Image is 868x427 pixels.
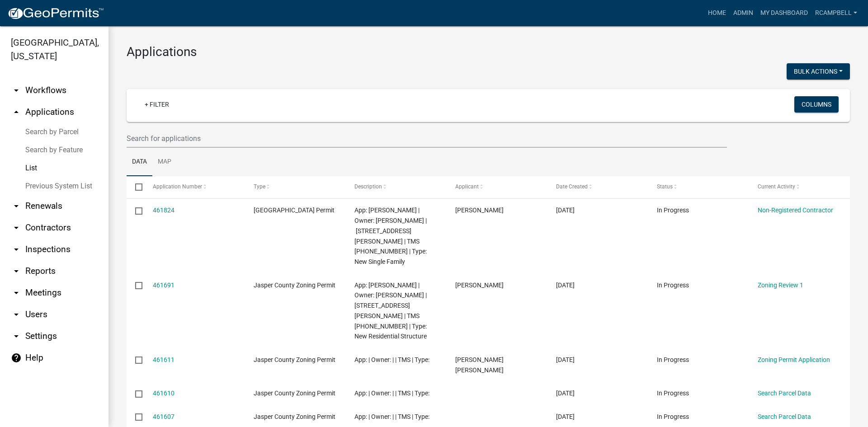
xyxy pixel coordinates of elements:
[11,287,22,298] i: arrow_drop_down
[153,413,175,420] a: 461607
[127,129,727,148] input: Search for applications
[254,206,335,214] span: Jasper County Building Permit
[11,309,22,320] i: arrow_drop_down
[657,206,689,214] span: In Progress
[556,413,575,420] span: 08/09/2025
[758,413,811,420] a: Search Parcel Data
[11,331,22,342] i: arrow_drop_down
[758,282,803,289] a: Zoning Review 1
[11,85,22,96] i: arrow_drop_down
[153,206,175,214] a: 461824
[657,356,689,363] span: In Progress
[758,356,830,363] a: Zoning Permit Application
[346,176,447,198] datatable-header-cell: Description
[254,389,335,397] span: Jasper County Zoning Permit
[153,389,175,397] a: 461610
[657,389,689,397] span: In Progress
[455,356,504,374] span: JUAN JOSE PENA RIVAS
[153,183,202,190] span: Application Number
[354,413,429,420] span: App: | Owner: | | TMS | Type:
[153,282,175,289] a: 461691
[254,413,335,420] span: Jasper County Zoning Permit
[254,282,335,289] span: Jasper County Zoning Permit
[657,183,673,190] span: Status
[749,176,850,198] datatable-header-cell: Current Activity
[455,183,479,190] span: Applicant
[254,183,265,190] span: Type
[648,176,749,198] datatable-header-cell: Status
[354,183,382,190] span: Description
[11,266,22,277] i: arrow_drop_down
[455,206,504,214] span: Felix Rivera
[354,356,429,363] span: App: | Owner: | | TMS | Type:
[556,389,575,397] span: 08/09/2025
[153,356,175,363] a: 461611
[11,201,22,211] i: arrow_drop_down
[730,5,757,22] a: Admin
[354,206,427,265] span: App: Felix Antonio Rivera | Owner: MORENO JEREMIAS | 298 MUNGIN CREEK RD | TMS 039-01-03-002 | Ty...
[127,148,152,177] a: Data
[455,282,504,289] span: Felix Rivera
[547,176,648,198] datatable-header-cell: Date Created
[254,356,335,363] span: Jasper County Zoning Permit
[11,352,22,363] i: help
[787,63,850,80] button: Bulk Actions
[556,206,575,214] span: 08/11/2025
[127,44,850,60] h3: Applications
[137,96,176,113] a: + Filter
[556,282,575,289] span: 08/10/2025
[447,176,547,198] datatable-header-cell: Applicant
[758,389,811,397] a: Search Parcel Data
[758,183,795,190] span: Current Activity
[757,5,811,22] a: My Dashboard
[11,222,22,233] i: arrow_drop_down
[245,176,345,198] datatable-header-cell: Type
[704,5,730,22] a: Home
[657,413,689,420] span: In Progress
[11,107,22,117] i: arrow_drop_up
[127,176,144,198] datatable-header-cell: Select
[811,5,861,22] a: rcampbell
[657,282,689,289] span: In Progress
[11,244,22,255] i: arrow_drop_down
[794,96,839,113] button: Columns
[354,282,427,340] span: App: Felix antonio rivera | Owner: MORENO JEREMIAS | 298 MUNGIN CREEK RD | TMS 039-01-03-002 | Ty...
[354,389,429,397] span: App: | Owner: | | TMS | Type:
[556,183,588,190] span: Date Created
[758,206,833,214] a: Non-Registered Contractor
[152,148,177,177] a: Map
[556,356,575,363] span: 08/09/2025
[144,176,245,198] datatable-header-cell: Application Number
